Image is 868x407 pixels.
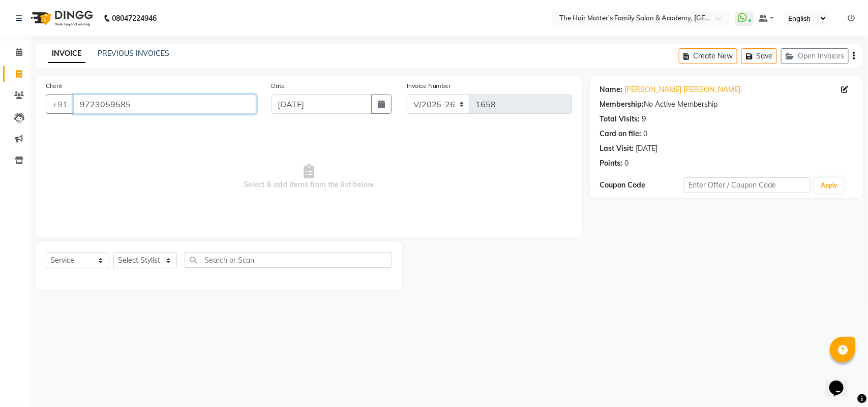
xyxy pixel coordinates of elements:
[679,48,737,64] button: Create New
[272,81,285,90] label: Date
[625,84,742,95] a: [PERSON_NAME] [PERSON_NAME].
[73,95,256,114] input: Search by Name/Mobile/Email/Code
[46,81,62,90] label: Client
[642,114,646,124] div: 9
[625,158,629,169] div: 0
[741,48,777,64] button: Save
[185,252,392,268] input: Search or Scan
[600,180,684,191] div: Coupon Code
[781,48,849,64] button: Open Invoices
[684,177,811,193] input: Enter Offer / Coupon Code
[46,95,74,114] button: +91
[600,84,623,95] div: Name:
[815,178,844,193] button: Apply
[112,4,157,33] b: 08047224946
[26,4,96,33] img: logo
[48,45,85,63] a: INVOICE
[98,49,169,58] a: PREVIOUS INVOICES
[600,99,853,110] div: No Active Membership
[600,129,642,139] div: Card on file:
[644,129,648,139] div: 0
[46,126,572,228] span: Select & add items from the list below
[600,114,640,124] div: Total Visits:
[600,99,644,110] div: Membership:
[600,158,623,169] div: Points:
[825,366,858,397] iframe: chat widget
[407,81,451,90] label: Invoice Number
[600,143,634,154] div: Last Visit:
[636,143,658,154] div: [DATE]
